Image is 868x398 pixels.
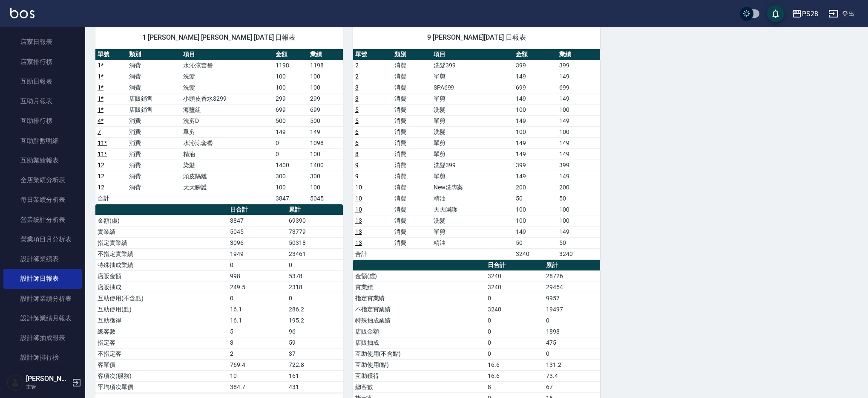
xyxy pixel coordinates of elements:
td: 消費 [392,148,431,160]
a: 設計師抽成報表 [3,328,82,348]
td: 1949 [228,248,286,259]
td: 50 [557,237,601,248]
td: 水沁涼套餐 [181,60,273,71]
span: 9 [PERSON_NAME][DATE] 日報表 [363,33,590,42]
a: 10 [355,206,362,213]
td: 1198 [273,60,308,71]
td: 29454 [544,282,600,293]
td: 店販銷售 [127,104,181,115]
button: save [767,5,784,22]
td: 1400 [273,160,308,171]
a: 6 [355,139,359,146]
td: 384.7 [228,381,286,392]
a: 互助日報表 [3,72,82,91]
td: 平均項次單價 [95,381,228,392]
td: 消費 [392,104,431,115]
td: 消費 [392,160,431,171]
td: 3240 [514,248,557,259]
td: 總客數 [95,326,228,337]
td: 399 [557,160,601,171]
th: 單號 [353,49,392,60]
td: 金額(虛) [353,270,486,282]
td: 0 [228,293,286,304]
td: 149 [557,93,601,104]
td: 0 [486,337,544,348]
td: 消費 [392,115,431,126]
a: 店家日報表 [3,32,82,52]
td: 50 [514,193,557,204]
td: 單剪 [431,115,514,126]
a: 12 [98,184,104,191]
td: 1098 [308,137,342,148]
td: 5045 [228,226,286,237]
td: 0 [544,315,600,326]
td: 100 [514,215,557,226]
td: 0 [486,293,544,304]
td: 3847 [273,193,308,204]
a: 設計師日報表 [3,269,82,288]
td: 實業績 [95,226,228,237]
td: 單剪 [431,171,514,182]
td: 客單價 [95,359,228,370]
th: 業績 [308,49,342,60]
td: 195.2 [287,315,343,326]
td: 頭皮隔離 [181,171,273,182]
td: 149 [557,226,601,237]
a: 互助排行榜 [3,111,82,131]
td: 100 [273,82,308,93]
td: 消費 [392,182,431,193]
td: 50318 [287,237,343,248]
td: 149 [514,71,557,82]
td: 水沁涼套餐 [181,137,273,148]
a: 互助月報表 [3,91,82,111]
td: 3096 [228,237,286,248]
td: 洗髮399 [431,160,514,171]
td: 消費 [392,93,431,104]
td: 50 [557,193,601,204]
a: 設計師業績分析表 [3,289,82,308]
th: 類別 [127,49,181,60]
th: 金額 [273,49,308,60]
td: 店販抽成 [353,337,486,348]
td: 100 [308,148,342,160]
td: 精油 [431,237,514,248]
td: 3 [228,337,286,348]
td: 100 [514,104,557,115]
td: 消費 [392,137,431,148]
td: 洗髮 [181,71,273,82]
td: 100 [557,215,601,226]
td: 互助獲得 [353,370,486,381]
td: 500 [308,115,342,126]
h5: [PERSON_NAME] [26,375,69,383]
td: 消費 [127,71,181,82]
td: 1400 [308,160,342,171]
td: 消費 [127,82,181,93]
td: 消費 [127,171,181,182]
th: 項目 [431,49,514,60]
td: 699 [514,82,557,93]
td: 店販金額 [353,326,486,337]
a: 設計師業績表 [3,249,82,269]
td: 59 [287,337,343,348]
a: 8 [355,151,359,157]
td: SPA699 [431,82,514,93]
td: 2 [228,348,286,359]
td: 149 [514,137,557,148]
td: 指定實業績 [353,293,486,304]
td: 0 [228,259,286,270]
td: 399 [514,160,557,171]
img: Logo [10,8,34,18]
td: 消費 [392,215,431,226]
td: 3240 [557,248,601,259]
a: 互助業績報表 [3,151,82,170]
table: a dense table [95,204,343,393]
td: 洗髮 [431,126,514,137]
button: 登出 [825,6,858,22]
a: 10 [355,195,362,202]
td: 100 [557,126,601,137]
td: 消費 [392,171,431,182]
table: a dense table [95,49,343,204]
span: 1 [PERSON_NAME] [PERSON_NAME] [DATE] 日報表 [106,33,333,42]
td: 100 [557,104,601,115]
td: 0 [273,137,308,148]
